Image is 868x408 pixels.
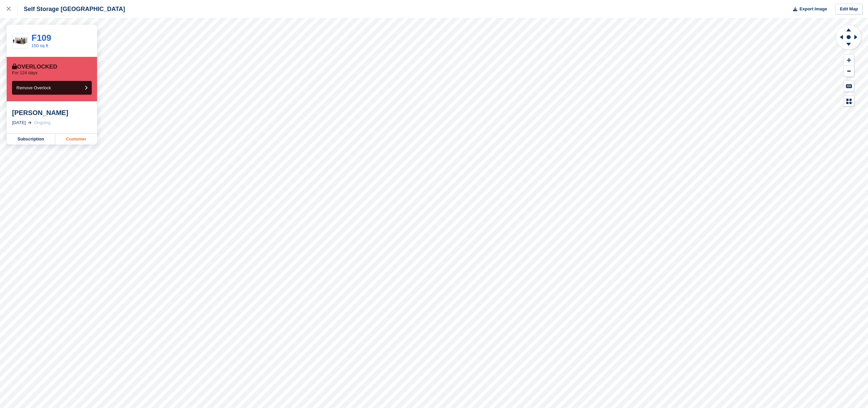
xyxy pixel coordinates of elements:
[28,121,31,124] img: arrow-right-light-icn-cde0832a797a2874e46488d9cf13f60e5c3a73dbe684e267c42b8395dfbc2abf.svg
[16,85,51,90] span: Remove Overlock
[31,43,48,48] a: 150 sq ft
[835,4,863,15] a: Edit Map
[7,134,55,144] a: Subscription
[844,55,854,66] button: Zoom In
[12,81,92,95] button: Remove Overlock
[12,35,28,47] img: 150-sqft-unit.jpg
[12,64,57,70] div: Overlocked
[55,134,97,144] a: Customer
[12,70,37,76] p: For 124 days
[789,4,827,15] button: Export Image
[12,109,92,117] div: [PERSON_NAME]
[799,6,827,12] span: Export Image
[18,5,125,13] div: Self Storage [GEOGRAPHIC_DATA]
[34,119,51,126] div: Ongoing
[844,66,854,77] button: Zoom Out
[31,33,51,43] a: F109
[844,81,854,92] button: Keyboard Shortcuts
[844,96,854,107] button: Map Legend
[12,119,26,126] div: [DATE]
